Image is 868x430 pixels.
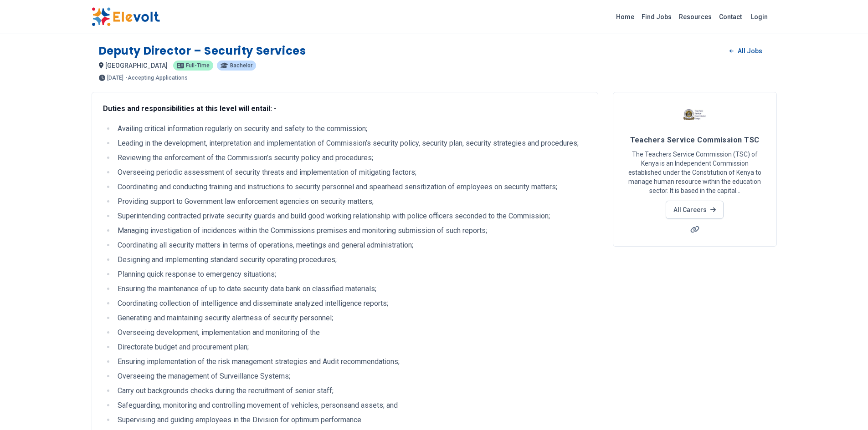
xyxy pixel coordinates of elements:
a: Find Jobs [638,10,675,24]
li: Supervising and guiding employees in the Division for optimum performance. [115,415,587,425]
span: Full-time [186,63,210,68]
li: Directorate budget and procurement plan; [115,342,587,353]
a: Home [612,10,638,24]
li: Coordinating and conducting training and instructions to security personnel and spearhead sensiti... [115,182,587,192]
p: The Teachers Service Commission (TSC) of Kenya is an Independent Commission established under the... [624,150,765,195]
span: Teachers Service Commission TSC [630,136,760,144]
img: Elevolt [92,7,160,26]
li: Ensuring the maintenance of up to date security data bank on classified materials; [115,283,587,294]
li: Availing critical information regularly on security and safety to the commission; [115,123,587,134]
li: Leading in the development, interpretation and implementation of Commission’s security policy, se... [115,138,587,149]
span: [GEOGRAPHIC_DATA] [105,62,168,69]
li: Coordinating collection of intelligence and disseminate analyzed intelligence reports; [115,298,587,309]
li: Overseeing the management of Surveillance Systems; [115,371,587,382]
li: Providing support to Government law enforcement agencies on security matters; [115,196,587,207]
iframe: Advertisement [613,258,777,385]
a: Contact [715,10,745,24]
strong: Duties and responsibilities at this level will entail: - [103,104,277,113]
li: Carry out backgrounds checks during the recruitment of senior staff; [115,385,587,396]
li: Safeguarding, monitoring and controlling movement of vehicles, personsand assets; and [115,400,587,411]
li: Superintending contracted private security guards and build good working relationship with police... [115,211,587,222]
li: Overseeing development, implementation and monitoring of the [115,327,587,338]
li: Coordinating all security matters in terms of operations, meetings and general administration; [115,240,587,251]
a: All Jobs [722,44,769,58]
img: Teachers Service Commission TSC [683,103,706,126]
h1: Deputy Director – Security Services [99,44,306,58]
li: Reviewing the enforcement of the Commission’s security policy and procedures; [115,152,587,163]
li: Overseeing periodic assessment of security threats and implementation of mitigating factors; [115,167,587,178]
li: Generating and maintaining security alertness of security personnel; [115,313,587,324]
li: Planning quick response to emergency situations; [115,269,587,280]
a: Login [745,8,773,26]
span: [DATE] [107,75,123,81]
p: - Accepting Applications [125,75,188,81]
a: All Careers [666,201,724,219]
li: Ensuring implementation of the risk management strategies and Audit recommendations; [115,356,587,367]
li: Designing and implementing standard security operating procedures; [115,254,587,265]
span: Bachelor [230,63,252,68]
li: Managing investigation of incidences within the Commissions premises and monitoring submission of... [115,225,587,236]
a: Resources [675,10,715,24]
